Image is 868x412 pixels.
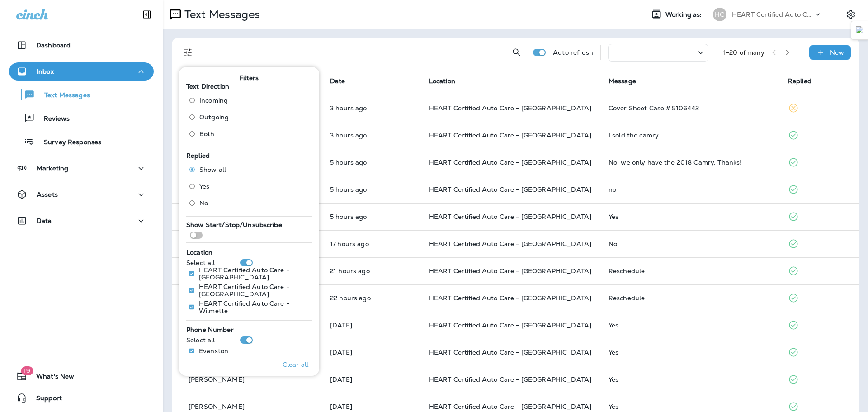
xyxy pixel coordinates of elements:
p: Data [37,217,52,224]
button: Survey Responses [9,132,154,151]
div: No [609,240,774,247]
button: Reviews [9,109,154,128]
button: Clear all [279,353,312,376]
span: Date [330,77,345,85]
span: HEART Certified Auto Care - [GEOGRAPHIC_DATA] [429,158,591,166]
span: Working as: [665,11,704,19]
span: No [199,199,208,207]
span: Show Start/Stop/Unsubscribe [186,221,282,229]
span: Text Direction [186,82,229,90]
p: Text Messages [181,8,260,21]
span: Both [199,130,215,137]
span: Filters [240,74,259,82]
span: Replied [186,152,210,160]
p: New [830,49,844,56]
p: HEART Certified Auto Care - Wilmette [199,300,305,314]
div: Yes [609,349,774,356]
p: Text Messages [35,91,90,100]
p: Select all [186,336,215,344]
p: Dashboard [36,42,71,49]
img: Detect Auto [856,26,864,34]
div: No, we only have the 2018 Camry. Thanks! [609,159,774,166]
div: Reschedule [609,267,774,275]
p: HEART Certified Auto Care [732,11,813,18]
div: Yes [609,322,774,329]
button: Inbox [9,62,154,81]
span: Phone Number [186,326,234,334]
p: Aug 22, 2025 10:54 AM [330,132,415,139]
p: Aug 21, 2025 03:50 PM [330,294,415,302]
p: Marketing [37,165,68,172]
span: Replied [788,77,811,85]
p: Aug 22, 2025 09:08 AM [330,213,415,220]
p: Select all [186,259,215,266]
div: I sold the camry [609,132,774,139]
span: Yes [199,183,209,190]
p: Aug 22, 2025 09:28 AM [330,159,415,166]
p: HEART Certified Auto Care - [GEOGRAPHIC_DATA] [199,283,305,298]
span: HEART Certified Auto Care - [GEOGRAPHIC_DATA] [429,213,591,221]
button: Dashboard [9,36,154,54]
p: Aug 21, 2025 10:30 AM [330,349,415,356]
div: Reschedule [609,294,774,302]
div: Cover Sheet Case # 5106442 [609,104,774,112]
span: HEART Certified Auto Care - [GEOGRAPHIC_DATA] [429,131,591,139]
p: Auto refresh [553,49,593,56]
div: HC [713,8,726,21]
p: Aug 21, 2025 09:59 AM [330,376,415,383]
span: Location [429,77,455,85]
p: Aug 21, 2025 05:16 PM [330,267,415,275]
span: HEART Certified Auto Care - [GEOGRAPHIC_DATA] [429,348,591,356]
div: 1 - 20 of many [723,49,765,56]
span: 19 [21,366,33,375]
span: What's New [27,373,74,384]
button: Collapse Sidebar [134,5,160,24]
button: 19What's New [9,367,154,385]
button: Data [9,212,154,230]
p: Aug 21, 2025 09:25 AM [330,403,415,410]
p: HEART Certified Auto Care - [GEOGRAPHIC_DATA] [199,266,305,281]
button: Marketing [9,159,154,177]
span: Support [27,394,62,405]
p: Assets [37,191,58,198]
div: Yes [609,403,774,410]
p: Evanston [199,347,228,355]
div: no [609,186,774,193]
span: Show all [199,166,226,173]
span: HEART Certified Auto Care - [GEOGRAPHIC_DATA] [429,403,591,411]
button: Search Messages [508,43,526,62]
span: HEART Certified Auto Care - [GEOGRAPHIC_DATA] [429,185,591,194]
span: HEART Certified Auto Care - [GEOGRAPHIC_DATA] [429,294,591,302]
p: Aug 21, 2025 11:01 AM [330,322,415,329]
button: Filters [179,43,197,62]
p: Survey Responses [35,138,101,147]
span: Message [609,77,636,85]
p: Reviews [35,115,70,123]
p: [PERSON_NAME] [189,403,245,410]
span: HEART Certified Auto Care - [GEOGRAPHIC_DATA] [429,375,591,384]
div: Filters [179,62,319,376]
span: HEART Certified Auto Care - [GEOGRAPHIC_DATA] [429,267,591,275]
p: Aug 22, 2025 11:16 AM [330,104,415,112]
p: Aug 21, 2025 08:48 PM [330,240,415,247]
p: [PERSON_NAME] [189,376,245,383]
span: HEART Certified Auto Care - [GEOGRAPHIC_DATA] [429,240,591,248]
div: Yes [609,213,774,220]
span: Location [186,248,212,256]
span: HEART Certified Auto Care - [GEOGRAPHIC_DATA] [429,321,591,329]
span: Outgoing [199,114,229,121]
button: Text Messages [9,85,154,104]
p: Clear all [283,361,308,368]
button: Assets [9,185,154,204]
p: Aug 22, 2025 09:28 AM [330,186,415,193]
p: Inbox [37,68,54,75]
span: Incoming [199,97,228,104]
span: HEART Certified Auto Care - [GEOGRAPHIC_DATA] [429,104,591,112]
div: Yes [609,376,774,383]
button: Support [9,389,154,407]
button: Settings [843,6,859,23]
